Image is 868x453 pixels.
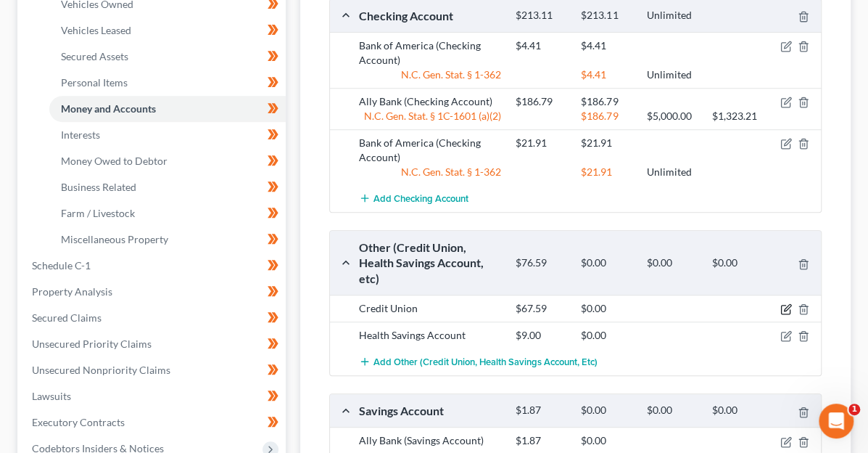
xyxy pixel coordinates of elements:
[61,24,131,36] span: Vehicles Leased
[574,256,639,270] div: $0.00
[20,383,286,409] a: Lawsuits
[639,9,704,23] div: Unlimited
[574,68,639,82] div: $4.41
[574,38,639,53] div: $4.41
[20,357,286,383] a: Unsecured Nonpriority Claims
[574,301,639,316] div: $0.00
[49,70,286,96] a: Personal Items
[373,356,598,368] span: Add Other (Credit Union, Health Savings Account, etc)
[61,102,156,115] span: Money and Accounts
[508,136,574,150] div: $21.91
[352,433,508,448] div: Ally Bank (Savings Account)
[352,328,508,343] div: Health Savings Account
[639,165,704,179] div: Unlimited
[49,17,286,44] a: Vehicles Leased
[352,109,508,123] div: N.C. Gen. Stat. § 1C-1601 (a)(2)
[20,331,286,357] a: Unsecured Priority Claims
[352,240,508,286] div: Other (Credit Union, Health Savings Account, etc)
[819,404,853,438] iframe: Intercom live chat
[61,128,100,141] span: Interests
[639,109,704,123] div: $5,000.00
[352,8,508,23] div: Checking Account
[49,96,286,122] a: Money and Accounts
[32,338,152,350] span: Unsecured Priority Claims
[848,404,860,415] span: 1
[49,200,286,226] a: Farm / Livestock
[639,68,704,82] div: Unlimited
[49,44,286,70] a: Secured Assets
[61,181,136,193] span: Business Related
[705,404,770,417] div: $0.00
[352,68,508,82] div: N.C. Gen. Stat. § 1-362
[508,38,574,53] div: $4.41
[508,433,574,448] div: $1.87
[352,301,508,316] div: Credit Union
[20,305,286,331] a: Secured Claims
[508,301,574,316] div: $67.59
[574,404,639,417] div: $0.00
[574,433,639,448] div: $0.00
[32,311,102,324] span: Secured Claims
[574,109,639,123] div: $186.79
[352,38,508,68] div: Bank of America (Checking Account)
[32,259,91,272] span: Schedule C-1
[352,136,508,165] div: Bank of America (Checking Account)
[352,403,508,418] div: Savings Account
[49,148,286,174] a: Money Owed to Debtor
[373,193,468,205] span: Add Checking Account
[574,165,639,179] div: $21.91
[49,174,286,200] a: Business Related
[20,253,286,279] a: Schedule C-1
[705,256,770,270] div: $0.00
[508,94,574,109] div: $186.79
[61,50,128,62] span: Secured Assets
[352,94,508,109] div: Ally Bank (Checking Account)
[508,256,574,270] div: $76.59
[359,348,598,375] button: Add Other (Credit Union, Health Savings Account, etc)
[61,76,128,89] span: Personal Items
[20,409,286,436] a: Executory Contracts
[32,285,112,298] span: Property Analysis
[359,185,468,212] button: Add Checking Account
[20,279,286,305] a: Property Analysis
[61,233,168,245] span: Miscellaneous Property
[32,364,170,376] span: Unsecured Nonpriority Claims
[61,155,168,167] span: Money Owed to Debtor
[352,165,508,179] div: N.C. Gen. Stat. § 1-362
[49,226,286,253] a: Miscellaneous Property
[639,256,704,270] div: $0.00
[61,207,135,219] span: Farm / Livestock
[508,328,574,343] div: $9.00
[639,404,704,417] div: $0.00
[32,416,125,428] span: Executory Contracts
[574,9,639,23] div: $213.11
[705,109,770,123] div: $1,323.21
[32,390,71,402] span: Lawsuits
[574,328,639,343] div: $0.00
[508,9,574,23] div: $213.11
[574,94,639,109] div: $186.79
[508,404,574,417] div: $1.87
[49,122,286,148] a: Interests
[574,136,639,150] div: $21.91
